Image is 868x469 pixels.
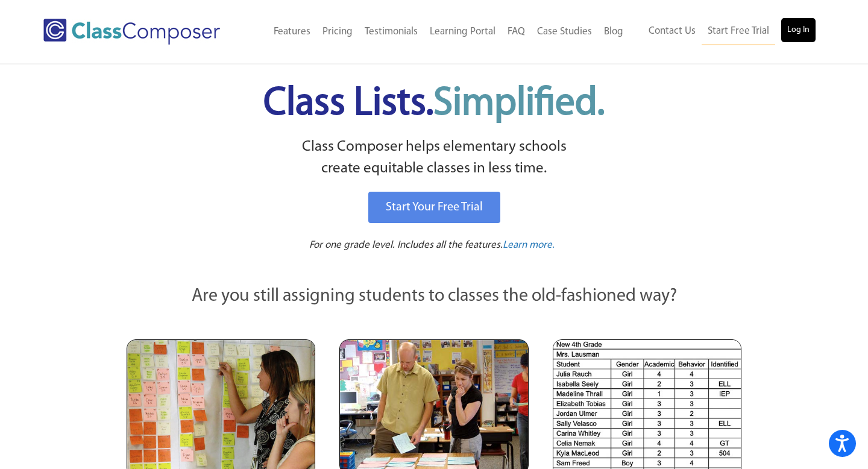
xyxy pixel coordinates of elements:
a: Pricing [316,19,359,45]
a: Case Studies [531,19,598,45]
img: Class Composer [43,19,220,45]
p: Are you still assigning students to classes the old-fashioned way? [127,283,741,310]
span: Start Your Free Trial [386,201,483,213]
span: For one grade level. Includes all the features. [309,240,503,250]
a: Start Free Trial [702,18,775,45]
span: Simplified. [433,84,605,124]
a: Start Your Free Trial [368,192,500,223]
a: Features [268,19,316,45]
span: Learn more. [503,240,555,250]
a: Testimonials [359,19,424,45]
span: Class Lists. [263,84,605,124]
a: Learn more. [503,238,555,253]
a: Contact Us [643,18,702,45]
a: Blog [598,19,629,45]
a: Learning Portal [424,19,502,45]
nav: Header Menu [629,18,816,45]
nav: Header Menu [248,19,629,45]
p: Class Composer helps elementary schools create equitable classes in less time. [125,136,743,180]
a: Log In [781,18,816,42]
a: FAQ [502,19,531,45]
